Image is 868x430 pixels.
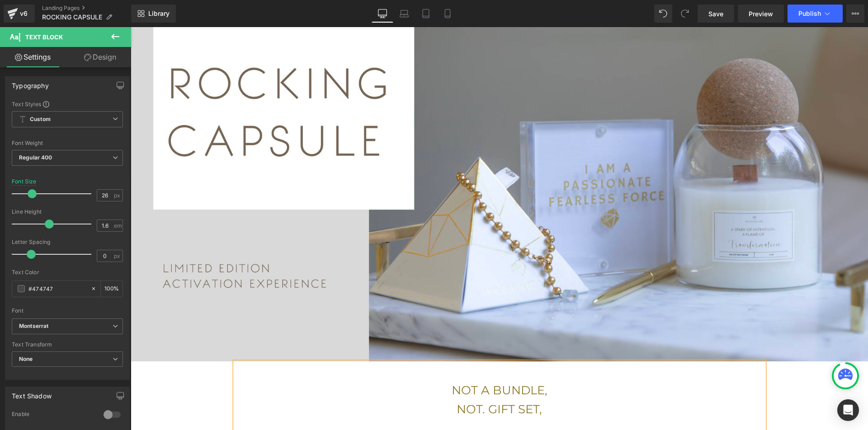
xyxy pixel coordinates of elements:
[12,239,123,245] div: Letter Spacing
[372,5,393,23] a: Desktop
[148,9,170,18] span: Library
[42,14,102,21] span: ROCKING CAPSULE
[12,387,52,400] div: Text Shadow
[12,178,37,185] div: Font Size
[67,47,133,67] a: Design
[676,5,694,23] button: Redo
[25,33,63,41] span: Text Block
[437,5,458,23] a: Mobile
[12,411,94,420] div: Enable
[654,5,672,23] button: Undo
[19,154,52,161] b: Regular 400
[42,5,131,12] a: Landing Pages
[326,375,411,389] span: NOT. GIFT SET,
[114,253,122,259] span: px
[101,281,123,297] div: %
[4,5,35,23] a: v6
[321,356,417,370] span: NOT A BUNDLE,
[131,5,176,23] a: New Library
[798,10,821,17] span: Publish
[18,8,29,19] div: v6
[708,9,723,19] span: Save
[415,5,437,23] a: Tablet
[846,5,864,23] button: More
[30,116,51,123] b: Custom
[28,284,86,294] input: Color
[12,140,123,146] div: Font Weight
[19,355,33,362] b: None
[837,399,859,421] div: Open Intercom Messenger
[114,192,122,198] span: px
[393,5,415,23] a: Laptop
[12,308,123,314] div: Font
[738,5,784,23] a: Preview
[749,9,773,19] span: Preview
[12,209,123,215] div: Line Height
[12,269,123,276] div: Text Color
[19,322,48,330] i: Montserrat
[12,77,49,89] div: Typography
[788,5,843,23] button: Publish
[114,223,122,229] span: em
[12,100,123,107] div: Text Styles
[12,341,123,348] div: Text Transform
